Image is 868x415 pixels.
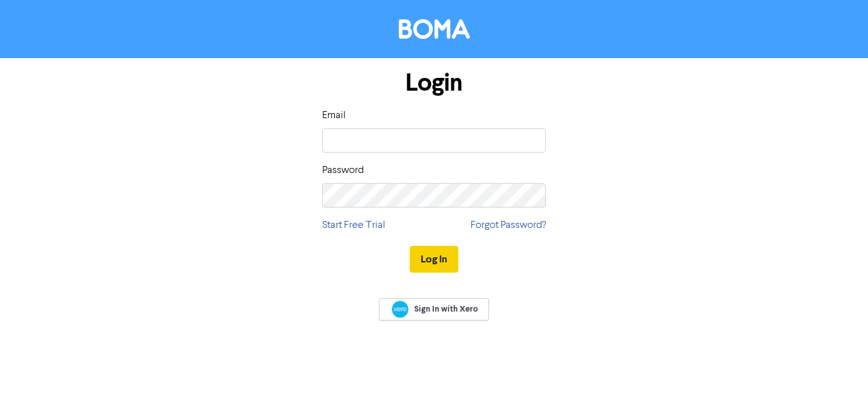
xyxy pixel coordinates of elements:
img: BOMA Logo [399,19,470,39]
a: Start Free Trial [322,218,385,233]
label: Email [322,108,346,123]
a: Sign In with Xero [379,298,489,321]
label: Password [322,163,364,178]
span: Sign In with Xero [414,303,478,315]
a: Forgot Password? [470,218,546,233]
button: Log In [410,246,458,273]
img: Xero logo [392,301,408,318]
h1: Login [322,68,546,98]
